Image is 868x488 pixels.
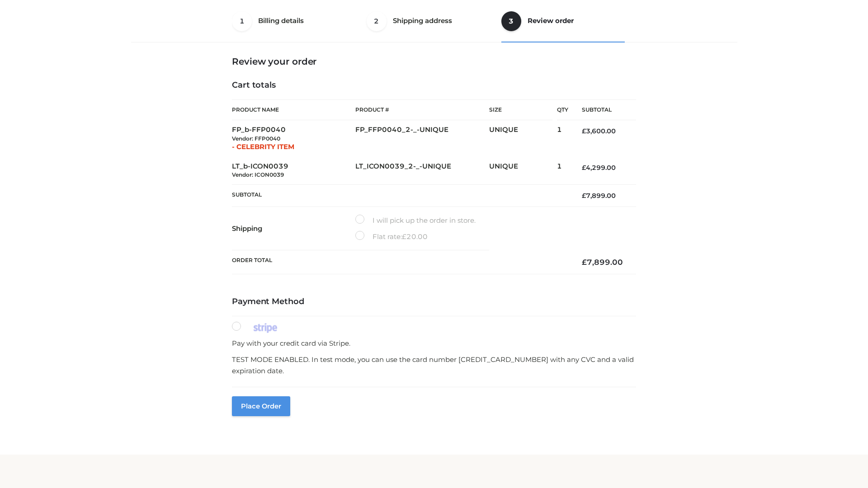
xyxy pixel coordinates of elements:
th: Subtotal [568,100,636,120]
span: £ [582,192,586,200]
p: Pay with your credit card via Stripe. [232,338,636,349]
small: Vendor: FFP0040 [232,135,280,142]
h4: Cart totals [232,80,636,90]
p: TEST MODE ENABLED. In test mode, you can use the card number [CREDIT_CARD_NUMBER] with any CVC an... [232,354,636,377]
td: FP_FFP0040_2-_-UNIQUE [355,120,489,157]
td: FP_b-FFP0040 [232,120,355,157]
span: £ [582,127,586,135]
td: LT_b-ICON0039 [232,157,355,185]
td: LT_ICON0039_2-_-UNIQUE [355,157,489,185]
label: Flat rate: [355,231,428,243]
th: Product # [355,99,489,120]
span: £ [402,232,406,241]
span: £ [582,164,586,172]
td: UNIQUE [489,120,557,157]
th: Size [489,100,552,120]
small: Vendor: ICON0039 [232,171,284,178]
h3: Review your order [232,56,636,67]
button: Place order [232,396,290,416]
bdi: 4,299.00 [582,164,616,172]
td: 1 [557,120,568,157]
th: Shipping [232,207,355,250]
h4: Payment Method [232,297,636,307]
bdi: 3,600.00 [582,127,616,135]
bdi: 20.00 [402,232,428,241]
span: £ [582,258,587,267]
td: UNIQUE [489,157,557,185]
bdi: 7,899.00 [582,192,616,200]
th: Subtotal [232,185,568,207]
td: 1 [557,157,568,185]
th: Order Total [232,250,568,274]
label: I will pick up the order in store. [355,215,476,226]
bdi: 7,899.00 [582,258,623,267]
th: Product Name [232,99,355,120]
span: - CELEBRITY ITEM [232,142,294,151]
th: Qty [557,99,568,120]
